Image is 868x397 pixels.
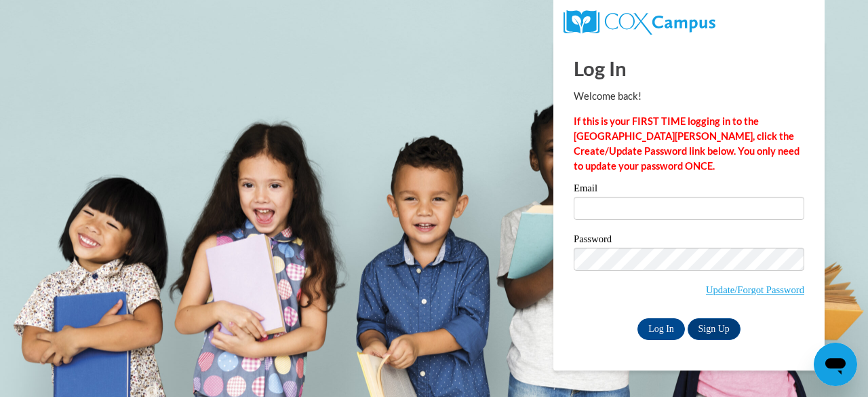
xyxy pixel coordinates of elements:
[814,343,857,386] iframe: Button to launch messaging window
[574,89,804,104] p: Welcome back!
[637,318,685,340] input: Log In
[574,183,804,197] label: Email
[564,10,715,35] img: COX Campus
[706,284,804,295] a: Update/Forgot Password
[688,318,741,340] a: Sign Up
[574,54,804,82] h1: Log In
[574,234,804,248] label: Password
[574,115,800,172] strong: If this is your FIRST TIME logging in to the [GEOGRAPHIC_DATA][PERSON_NAME], click the Create/Upd...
